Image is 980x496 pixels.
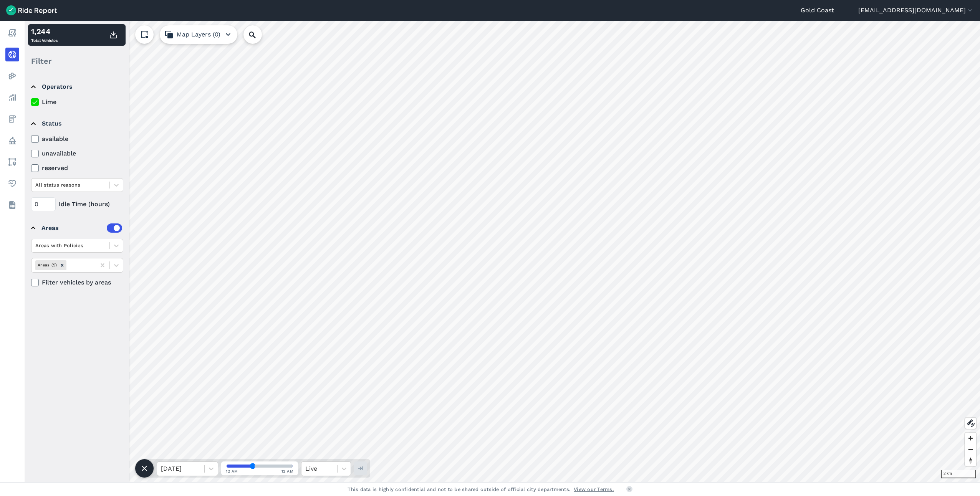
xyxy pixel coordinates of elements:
[226,468,238,474] span: 12 AM
[965,444,976,455] button: Zoom out
[31,76,122,98] summary: Operators
[31,26,58,44] div: Total Vehicles
[25,21,980,482] canvas: Map
[5,112,19,126] a: Fees
[31,217,122,239] summary: Areas
[160,25,237,44] button: Map Layers (0)
[31,113,122,134] summary: Status
[5,155,19,169] a: Areas
[281,468,294,474] span: 12 AM
[6,5,57,15] img: Ride Report
[574,486,614,493] a: View our Terms.
[31,98,123,107] label: Lime
[31,278,123,287] label: Filter vehicles by areas
[31,197,123,211] div: Idle Time (hours)
[31,149,123,158] label: unavailable
[5,91,19,104] a: Analyze
[5,198,19,212] a: Datasets
[941,470,976,478] div: 2 km
[965,455,976,466] button: Reset bearing to north
[5,26,19,40] a: Report
[58,260,66,270] div: Remove Areas (5)
[28,49,126,73] div: Filter
[35,260,58,270] div: Areas (5)
[5,48,19,61] a: Realtime
[41,223,122,233] div: Areas
[31,164,123,173] label: reserved
[31,26,58,37] div: 1,244
[801,6,834,15] a: Gold Coast
[5,69,19,83] a: Heatmaps
[965,433,976,444] button: Zoom in
[858,6,974,15] button: [EMAIL_ADDRESS][DOMAIN_NAME]
[5,134,19,147] a: Policy
[243,25,274,44] input: Search Location or Vehicles
[31,134,123,144] label: available
[5,177,19,190] a: Health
